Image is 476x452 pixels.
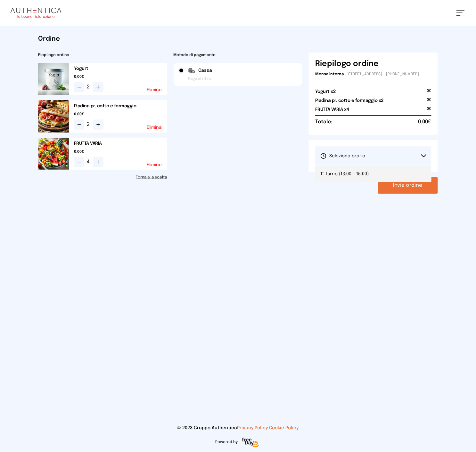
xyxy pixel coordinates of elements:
[378,177,438,194] button: Invia ordine
[10,425,466,431] p: © 2023 Gruppo Authentica
[241,437,261,449] img: logo-freeday.3e08031.png
[269,426,299,431] a: Cookie Policy
[237,426,268,431] a: Privacy Policy
[216,440,238,445] span: Powered by
[320,153,365,159] span: Seleziona orario
[320,171,369,177] span: 1° Turno (13:00 - 15:00)
[315,146,431,166] button: Seleziona orario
